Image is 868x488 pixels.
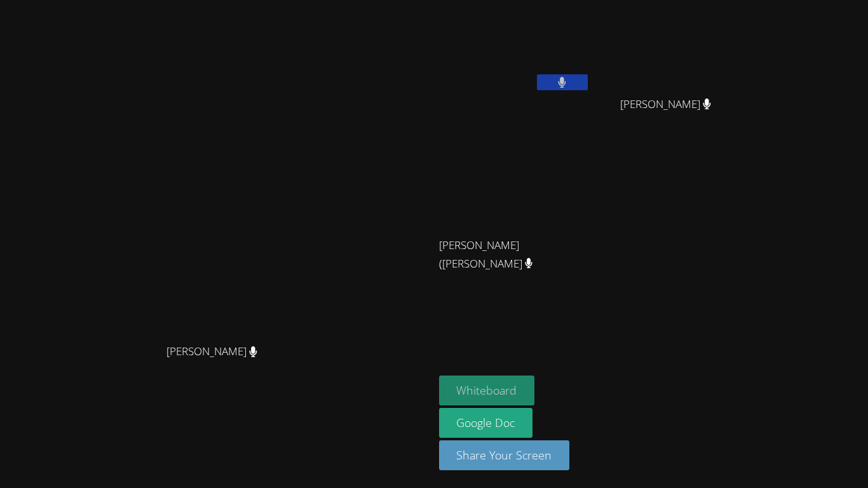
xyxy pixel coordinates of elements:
[166,342,257,361] span: [PERSON_NAME]
[620,95,711,114] span: [PERSON_NAME]
[439,236,580,273] span: [PERSON_NAME] ([PERSON_NAME]
[439,440,570,470] button: Share Your Screen
[439,376,535,405] button: Whiteboard
[439,408,533,438] a: Google Doc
